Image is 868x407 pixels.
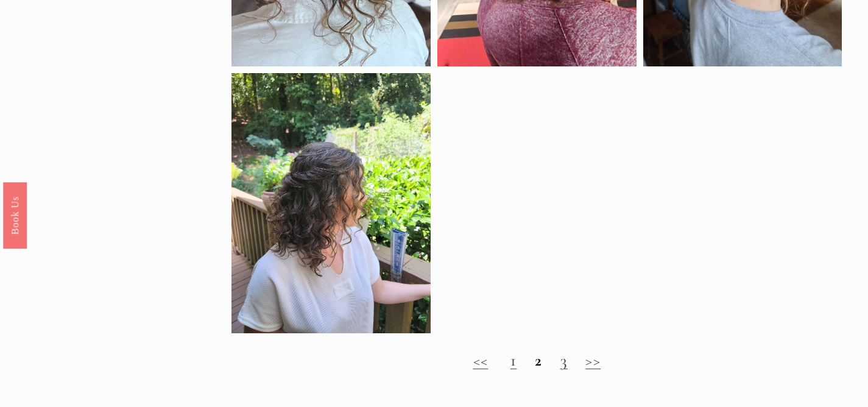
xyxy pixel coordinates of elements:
[560,350,568,370] a: 3
[3,182,27,249] a: Book Us
[510,350,517,370] a: 1
[535,350,542,370] strong: 2
[473,350,489,370] a: <<
[585,350,601,370] a: >>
